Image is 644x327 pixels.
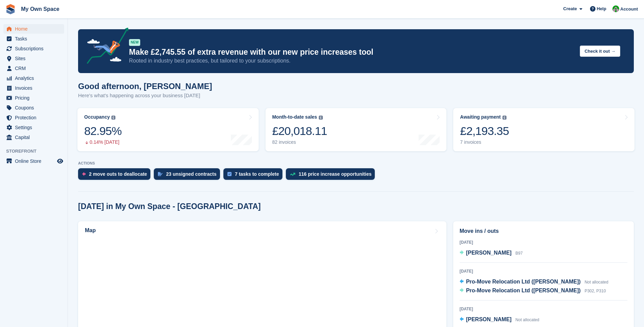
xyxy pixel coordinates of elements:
div: NEW [129,39,140,46]
span: Sites [15,54,56,63]
a: Month-to-date sales £20,018.11 82 invoices [265,108,447,151]
span: Capital [15,133,56,142]
a: menu [3,34,64,44]
span: Pricing [15,93,56,103]
div: £2,193.35 [460,124,509,138]
span: Pro-Move Relocation Ltd ([PERSON_NAME]) [466,279,581,285]
span: Help [597,5,606,12]
img: task-75834270c22a3079a89374b754ae025e5fb1db73e45f91037f5363f120a921f8.svg [227,172,232,176]
a: Preview store [56,157,64,165]
a: menu [3,83,64,93]
a: menu [3,123,64,132]
span: Subscriptions [15,44,56,53]
span: Pro-Move Relocation Ltd ([PERSON_NAME]) [466,288,581,293]
div: £20,018.11 [272,124,327,138]
img: icon-info-grey-7440780725fd019a000dd9b08b2336e03edf1995a4989e88bcd33f0948082b44.svg [502,116,507,120]
a: 2 move outs to deallocate [78,168,154,183]
a: [PERSON_NAME] B97 [460,249,523,258]
a: menu [3,113,64,122]
span: Not allocated [585,280,608,285]
h2: Map [85,227,96,234]
span: Invoices [15,83,56,93]
h2: Move ins / outs [460,227,627,235]
img: icon-info-grey-7440780725fd019a000dd9b08b2336e03edf1995a4989e88bcd33f0948082b44.svg [319,116,323,120]
span: [PERSON_NAME] [466,250,512,256]
span: Account [620,6,638,13]
a: menu [3,44,64,53]
a: menu [3,133,64,142]
a: menu [3,73,64,83]
a: Pro-Move Relocation Ltd ([PERSON_NAME]) Not allocated [460,278,608,287]
img: price_increase_opportunities-93ffe204e8149a01c8c9dc8f82e8f89637d9d84a8eef4429ea346261dce0b2c0.svg [290,173,295,176]
span: Coupons [15,103,56,113]
div: 116 price increase opportunities [299,171,372,177]
button: Check it out → [580,46,620,57]
img: icon-info-grey-7440780725fd019a000dd9b08b2336e03edf1995a4989e88bcd33f0948082b44.svg [111,116,115,120]
div: [DATE] [460,268,627,274]
a: [PERSON_NAME] Not allocated [460,315,539,324]
a: menu [3,64,64,73]
a: menu [3,24,64,34]
p: Make £2,745.55 of extra revenue with our new price increases tool [129,47,574,57]
img: move_outs_to_deallocate_icon-f764333ba52eb49d3ac5e1228854f67142a1ed5810a6f6cc68b1a99e826820c5.svg [82,172,86,176]
div: Awaiting payment [460,114,501,120]
span: Home [15,24,56,34]
div: Month-to-date sales [272,114,317,120]
div: 82.95% [84,124,122,138]
div: Occupancy [84,114,110,120]
div: 0.14% [DATE] [84,139,122,145]
span: Settings [15,123,56,132]
div: 23 unsigned contracts [166,171,217,177]
div: 82 invoices [272,139,327,145]
img: contract_signature_icon-13c848040528278c33f63329250d36e43548de30e8caae1d1a13099fd9432cc5.svg [158,172,163,176]
a: Pro-Move Relocation Ltd ([PERSON_NAME]) P302, P310 [460,287,606,295]
img: stora-icon-8386f47178a22dfd0bd8f6a31ec36ba5ce8667c1dd55bd0f319d3a0aa187defe.svg [5,4,16,14]
a: My Own Space [18,3,62,15]
a: 116 price increase opportunities [286,168,379,183]
a: menu [3,54,64,63]
a: menu [3,93,64,103]
a: 23 unsigned contracts [154,168,223,183]
div: 7 tasks to complete [235,171,279,177]
div: 2 move outs to deallocate [89,171,147,177]
span: P302, P310 [585,289,606,293]
div: 7 invoices [460,139,509,145]
span: Online Store [15,156,56,166]
span: [PERSON_NAME] [466,316,512,322]
a: Awaiting payment £2,193.35 7 invoices [453,108,634,151]
span: Protection [15,113,56,122]
img: price-adjustments-announcement-icon-8257ccfd72463d97f412b2fc003d46551f7dbcb40ab6d574587a9cd5c0d94... [81,28,129,66]
a: menu [3,156,64,166]
p: Rooted in industry best practices, but tailored to your subscriptions. [129,57,574,65]
span: B97 [515,251,522,256]
img: Paula Harris [612,5,619,12]
span: Create [563,5,577,12]
span: Analytics [15,73,56,83]
span: Tasks [15,34,56,44]
a: Occupancy 82.95% 0.14% [DATE] [77,108,259,151]
a: menu [3,103,64,113]
h2: [DATE] in My Own Space - [GEOGRAPHIC_DATA] [78,202,261,211]
span: Not allocated [515,317,539,322]
span: Storefront [6,148,68,155]
p: ACTIONS [78,161,634,166]
div: [DATE] [460,239,627,245]
a: 7 tasks to complete [223,168,286,183]
div: [DATE] [460,306,627,312]
span: CRM [15,64,56,73]
h1: Good afternoon, [PERSON_NAME] [78,82,212,91]
p: Here's what's happening across your business [DATE] [78,92,212,100]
